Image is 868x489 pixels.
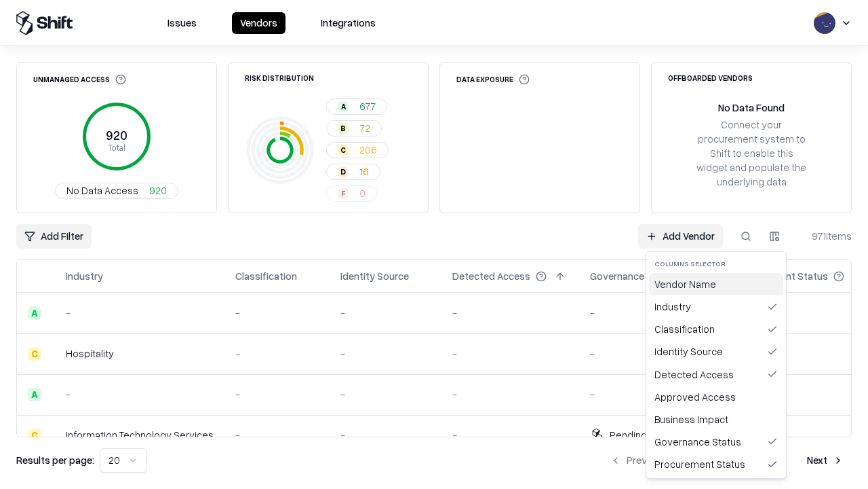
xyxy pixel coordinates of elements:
[649,386,783,408] div: Approved Access
[649,340,783,363] div: Identity Source
[649,363,783,386] div: Detected Access
[649,453,783,475] div: Procurement Status
[649,318,783,340] div: Classification
[649,408,783,431] div: Business Impact
[649,431,783,453] div: Governance Status
[649,255,783,273] div: Columns selector
[649,273,783,295] div: Vendor Name
[649,295,783,318] div: Industry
